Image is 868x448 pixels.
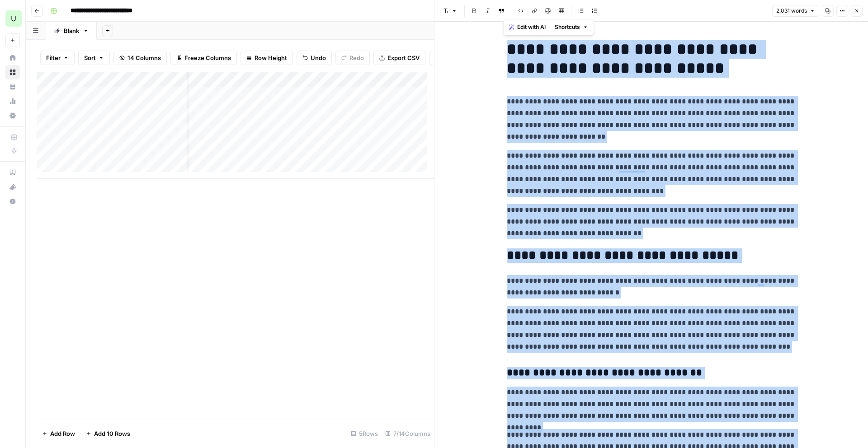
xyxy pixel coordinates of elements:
span: 14 Columns [127,53,161,62]
span: Row Height [255,53,287,62]
button: Shortcuts [551,21,592,33]
button: Row Height [241,51,293,65]
span: Filter [46,53,61,62]
button: 2,031 words [772,5,819,17]
a: AirOps Academy [5,165,20,180]
button: Sort [78,51,110,65]
span: Edit with AI [517,23,546,31]
button: Workspace: Upgrow.io [5,7,20,30]
a: Browse [5,65,20,79]
button: Add Row [37,426,80,441]
span: Freeze Columns [184,53,231,62]
button: Edit with AI [505,21,549,33]
button: Freeze Columns [170,51,237,65]
div: Blank [64,26,79,35]
span: Export CSV [387,53,420,62]
a: Your Data [5,79,20,94]
span: Shortcuts [555,23,580,31]
span: 2,031 words [776,7,807,15]
button: Filter [40,51,75,65]
button: 14 Columns [113,51,167,65]
span: Undo [311,53,326,62]
a: Home [5,51,20,65]
div: What's new? [6,180,19,194]
span: Add 10 Rows [94,429,130,438]
button: Export CSV [373,51,425,65]
button: Redo [335,51,370,65]
span: Add Row [50,429,75,438]
span: U [11,13,16,24]
button: Help + Support [5,194,20,209]
button: Undo [297,51,332,65]
button: Add 10 Rows [80,426,136,441]
button: What's new? [5,180,20,194]
a: Settings [5,108,20,123]
span: Sort [84,53,96,62]
a: Usage [5,94,20,108]
a: Blank [46,22,97,40]
div: 7/14 Columns [382,426,434,441]
div: 5 Rows [347,426,382,441]
span: Redo [349,53,364,62]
